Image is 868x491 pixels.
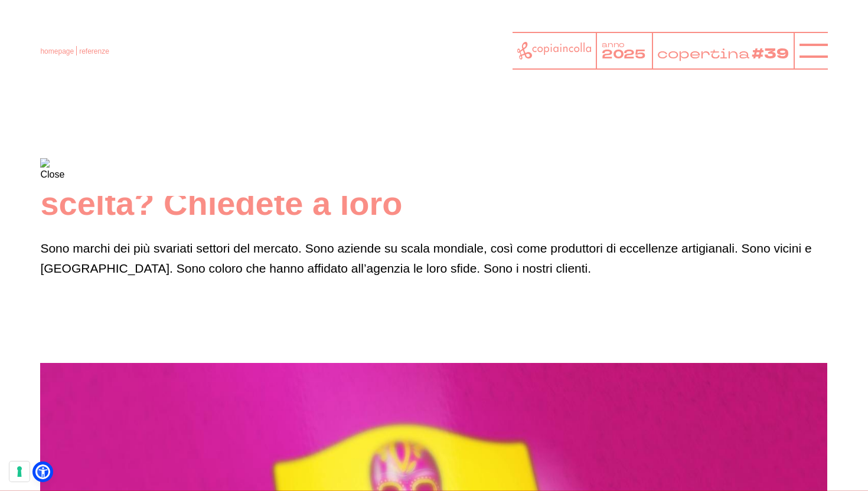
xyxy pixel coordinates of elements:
a: homepage [40,47,74,55]
a: Open Accessibility Menu [35,464,50,479]
p: Sono marchi dei più svariati settori del mercato. Sono aziende su scala mondiale, così come produ... [40,238,827,278]
button: Le tue preferenze relative al consenso per le tecnologie di tracciamento [9,461,30,482]
img: close_circle.png [40,158,827,168]
span: Close [40,169,64,179]
tspan: #39 [751,44,788,63]
tspan: copertina [657,44,749,62]
span: referenze [79,47,109,55]
tspan: 2025 [602,46,646,63]
tspan: anno [602,40,625,50]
